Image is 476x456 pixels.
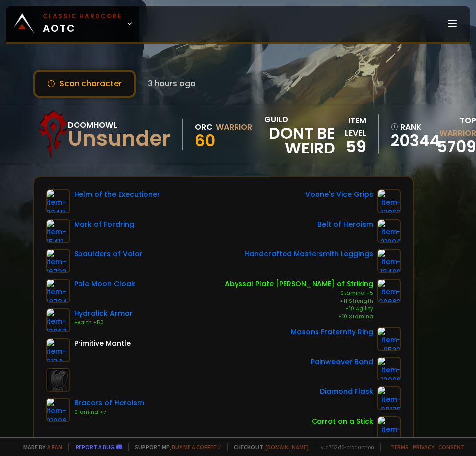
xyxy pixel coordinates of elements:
[317,219,373,229] div: Belt of Heroism
[377,327,401,351] img: item-9533
[195,121,213,133] div: Orc
[46,398,70,422] img: item-21996
[305,189,373,200] div: Voone's Vice Grips
[6,6,139,42] a: Classic HardcoreAOTC
[46,249,70,273] img: item-16733
[264,113,335,155] div: guild
[46,338,70,362] img: item-6134
[225,279,373,289] div: Abyssal Plate [PERSON_NAME] of Striking
[438,443,465,451] a: Consent
[291,327,373,337] div: Masons Fraternity Ring
[312,416,373,427] div: Carrot on a Stick
[377,249,401,273] img: item-13498
[43,12,122,21] small: Classic Hardcore
[68,119,170,131] div: Doomhowl
[47,443,62,451] a: a fan
[311,357,373,367] div: Painweaver Band
[377,219,401,243] img: item-21994
[227,443,309,451] span: Checkout
[216,121,252,133] div: Warrior
[377,416,401,440] img: item-11122
[74,279,135,289] div: Pale Moon Cloak
[244,249,373,259] div: Handcrafted Mastersmith Leggings
[377,279,401,303] img: item-20662
[391,121,428,133] div: rank
[335,114,367,139] div: item level
[33,70,136,98] button: Scan character
[148,77,196,90] span: 3 hours ago
[128,443,221,451] span: Support me,
[265,443,309,451] a: [DOMAIN_NAME]
[391,133,428,148] a: 20344
[74,308,133,319] div: Hydralick Armor
[74,189,160,200] div: Helm of the Executioner
[74,319,133,327] div: Health +50
[264,126,335,155] span: Dont Be Weird
[46,219,70,243] img: item-15411
[439,127,476,139] span: Warrior
[377,189,401,213] img: item-13963
[377,357,401,380] img: item-13098
[195,129,215,152] span: 60
[74,408,144,416] div: Stamina +7
[68,131,170,146] div: Unsunder
[437,135,476,157] a: 5709
[320,386,373,397] div: Diamond Flask
[225,289,373,297] div: Stamina +5
[413,443,434,451] a: Privacy
[225,305,373,313] div: +10 Agility
[74,219,134,229] div: Mark of Fordring
[225,313,373,321] div: +10 Stamina
[315,443,374,451] span: v. d752d5 - production
[46,279,70,303] img: item-18734
[46,189,70,213] img: item-22411
[377,386,401,410] img: item-20130
[17,443,62,451] span: Made by
[43,12,122,36] span: AOTC
[76,443,114,451] a: Report a bug
[225,297,373,305] div: +11 Strength
[391,443,409,451] a: Terms
[74,398,144,408] div: Bracers of Heroism
[74,249,143,259] div: Spaulders of Valor
[74,338,131,349] div: Primitive Mantle
[335,139,367,154] div: 59
[172,443,221,451] a: Buy me a coffee
[46,308,70,332] img: item-13067
[434,114,476,139] div: Top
